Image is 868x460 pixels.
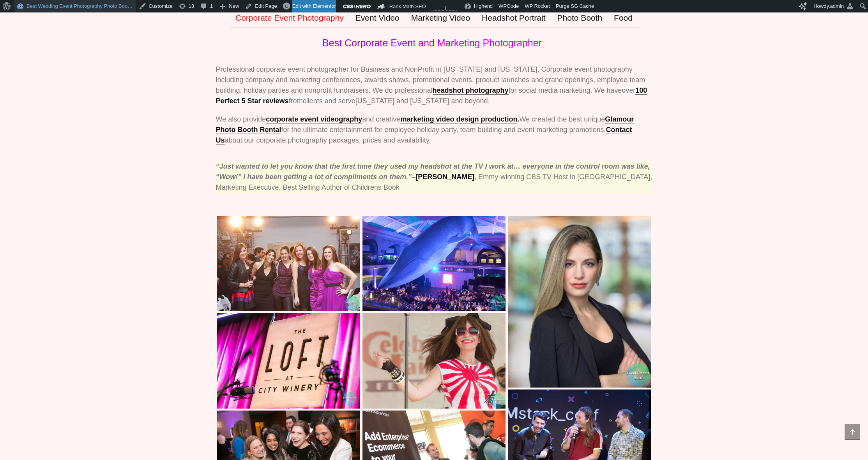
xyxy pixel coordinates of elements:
[405,8,476,28] a: Marketing Video
[362,313,506,409] img: Singer Concert Festival Performance Stage
[622,86,626,94] span: o
[400,115,519,123] strong: .
[626,86,635,94] span: ver
[266,115,362,123] a: corporate event videography
[350,8,405,28] a: Event Video
[415,173,474,181] a: [PERSON_NAME]
[400,115,517,123] a: marketing video design production
[217,216,360,312] a: corporate event party photographer photography new jersey new york city awards show conference
[830,3,844,9] span: admin
[216,161,652,193] p: – , Emmy-winning CBS TV Host in [GEOGRAPHIC_DATA], Marketing Executive, Best Selling Author of Ch...
[216,114,652,146] p: We also provide and creative We created the best unique for the ultimate entertainment for employ...
[362,216,506,312] a: corporate event party videography videographer photographer photography new jersey new york city ...
[216,115,634,134] strong: Glamour Photo Booth Rental
[216,162,650,181] cite: “Just wanted to let you know that the first time they used my headshot at the TV I work at… every...
[508,216,651,388] img: Corporate Headshot Photography Portrait Nj Nyc 00
[389,4,426,9] span: Rank Math SEO
[292,3,336,9] span: Edit with Elementor
[303,97,355,105] span: clients and serve
[415,173,474,181] strong: [PERSON_NAME]
[217,216,360,312] img: Fundraiser Charity Fashion Show
[433,86,509,95] a: headshot photography
[216,115,634,134] a: Glamour Photo Booth Rental
[216,86,647,105] a: 100 Perfect 5 Star reviews
[217,313,360,409] img: photography-party-city-winery-nyc-305
[552,8,608,28] a: Photo Booth
[452,6,452,10] span: 1 post view
[216,126,632,145] a: Contact Us
[476,8,551,28] a: Headshot Portrait
[362,216,506,312] img: American Museum Natural History Ny Blue Whale Corporate Party
[322,37,542,48] span: Best Corporate Event and Marketing Photographer
[216,64,652,106] p: Professional corporate event photographer for Business and NonProfit in [US_STATE] and [US_STATE]...
[230,8,350,28] a: Corporate Event Photography
[289,97,303,105] span: from
[217,313,360,409] a: tech conference event party city winery new york city
[608,8,638,28] a: Food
